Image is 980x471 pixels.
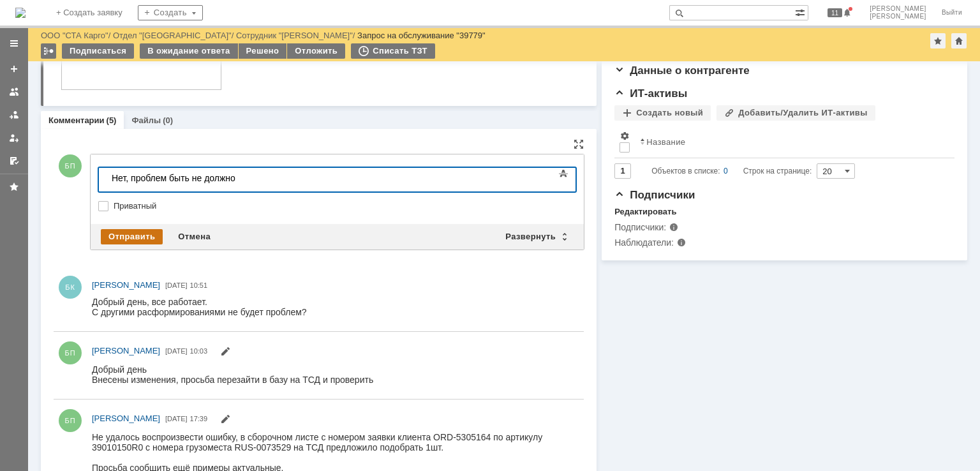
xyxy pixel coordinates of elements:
div: Сделать домашней страницей [951,33,967,49]
div: (5) [107,116,117,125]
span: Сот. тел.: [PHONE_NUMBER] [8,127,142,137]
div: / [236,31,357,40]
span: . [66,148,69,158]
span: БП [59,154,82,177]
span: www [8,148,28,158]
span: Редактировать [220,415,230,426]
span: 7(4852)637-120 вн. 1201 [64,116,170,126]
span: [PERSON_NAME] [92,346,160,355]
span: 10:03 [190,347,208,355]
span: [PERSON_NAME] [870,13,926,20]
a: [PERSON_NAME] [92,412,160,425]
a: ООО "СТА Карго" [41,31,108,40]
span: stacargo [8,138,88,148]
div: Редактировать [614,207,676,217]
div: Наблюдатели: [614,237,743,248]
div: Название [646,137,685,147]
div: (0) [163,116,173,125]
span: Подписчики [614,189,695,201]
span: Руководитель склада [8,84,104,94]
a: Перейти на домашнюю страницу [15,8,26,18]
span: [DATE] [165,281,188,289]
span: [PERSON_NAME] [92,414,160,423]
img: logo [15,8,26,18]
span: 10:51 [190,281,208,289]
span: ИТ-активы [614,87,687,100]
span: ru [69,148,77,158]
span: . [35,138,38,148]
div: / [113,31,236,40]
div: Подписчики: [614,222,743,232]
span: 17:39 [190,415,208,422]
a: Отдел "[GEOGRAPHIC_DATA]" [113,31,232,40]
span: ООО «СТА Карго» [8,94,89,105]
div: Создать [138,5,203,20]
span: [DATE] [165,415,188,422]
span: Объектов в списке: [651,167,720,176]
span: ru [91,138,99,148]
span: ОП г. [GEOGRAPHIC_DATA] [8,105,131,116]
div: На всю страницу [574,139,584,149]
a: Мои согласования [4,151,24,171]
a: bubkin.k@ [8,138,52,148]
a: Сотрудник "[PERSON_NAME]" [236,31,353,40]
label: Приватный [114,201,574,211]
th: Название [635,126,944,158]
i: Строк на странице: [651,163,812,179]
span: Настройки [620,131,630,141]
a: Создать заявку [4,59,24,79]
div: Запрос на обслуживание "39779" [357,31,486,40]
div: 0 [724,163,728,179]
span: 11 [828,8,842,17]
a: [PERSON_NAME] [92,279,160,292]
span: [PERSON_NAME] [870,5,926,13]
span: stacargo [31,148,66,158]
div: Нет, проблем быть не должно [5,5,186,15]
a: Заявки в моей ответственности [4,105,24,125]
div: Добавить в избранное [930,33,946,49]
a: Мои заявки [4,128,24,148]
span: Оф. тел.: + [8,116,64,126]
span: [PERSON_NAME] [92,280,160,290]
span: Расширенный поиск [795,6,808,18]
img: download [8,179,168,220]
span: Показать панель инструментов [556,166,571,181]
a: Комментарии [48,116,105,125]
a: stacargo.ru [31,148,77,158]
a: Заявки на командах [4,82,24,102]
a: Файлы [131,116,161,125]
div: / [41,31,113,40]
span: [DATE] [165,347,188,355]
span: Редактировать [220,348,230,358]
span: @ [43,138,52,148]
span: Данные о контрагенте [614,64,750,77]
div: Работа с массовостью [41,43,56,59]
span: . [28,148,77,158]
span: . [88,138,91,148]
a: [PERSON_NAME] [92,345,160,357]
span: [PERSON_NAME] [8,72,93,83]
span: С уважением, [8,61,68,71]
